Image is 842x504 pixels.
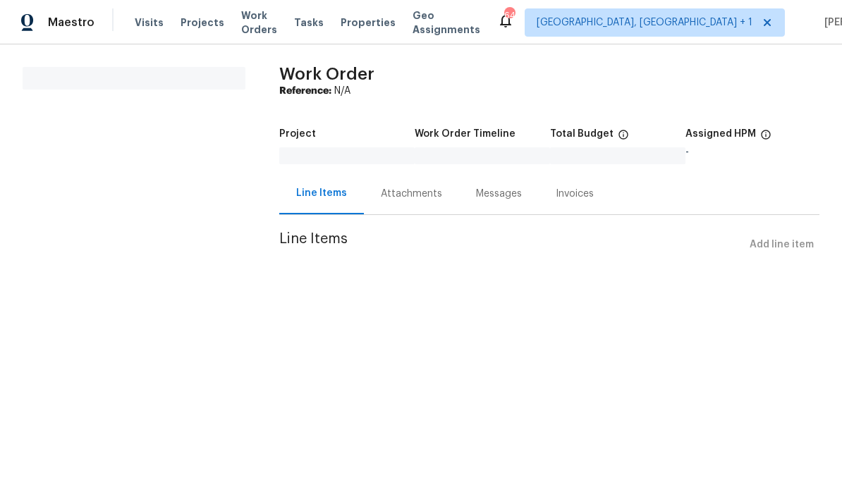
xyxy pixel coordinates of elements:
h5: Work Order Timeline [415,129,515,139]
h5: Assigned HPM [685,129,756,139]
h5: Total Budget [550,129,614,139]
span: Line Items [279,232,744,258]
span: Maestro [48,16,94,30]
h5: Project [279,129,316,139]
span: Properties [341,16,396,30]
span: Work Orders [241,8,277,37]
span: The hpm assigned to this work order. [760,129,771,147]
b: Reference: [279,86,331,96]
span: Visits [135,16,164,30]
span: [GEOGRAPHIC_DATA], [GEOGRAPHIC_DATA] + 1 [537,16,752,30]
span: Work Order [279,66,374,82]
div: Messages [476,187,522,201]
span: Geo Assignments [413,8,480,37]
div: Line Items [296,186,347,200]
div: Attachments [381,187,442,201]
div: 64 [504,8,514,23]
div: Invoices [556,187,594,201]
span: Projects [181,16,224,30]
div: N/A [279,84,819,98]
div: - [685,147,819,157]
span: The total cost of line items that have been proposed by Opendoor. This sum includes line items th... [618,129,629,147]
span: Tasks [294,18,324,27]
